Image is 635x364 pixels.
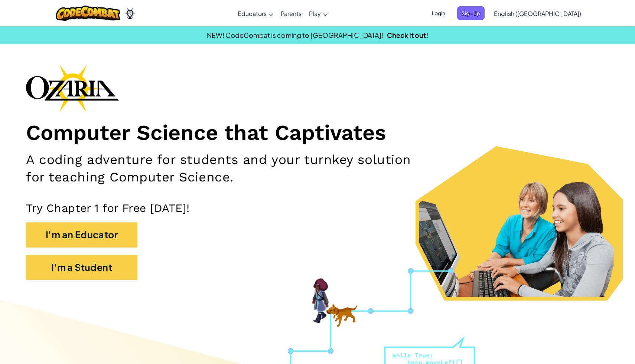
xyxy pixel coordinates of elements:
button: I'm a Student [26,255,137,280]
button: Login [427,6,450,20]
span: NEW! CodeCombat is coming to [GEOGRAPHIC_DATA]! [207,31,383,39]
span: Play [309,10,321,17]
a: English ([GEOGRAPHIC_DATA]) [490,3,585,23]
button: I'm an Educator [26,222,137,247]
button: Sign Up [457,6,485,20]
img: Ozaria branding logo [26,65,119,112]
img: CodeCombat logo [56,6,121,21]
a: Educators [234,3,277,23]
img: Ozaria [124,8,136,19]
h1: Computer Science that Captivates [26,119,609,145]
span: English ([GEOGRAPHIC_DATA]) [494,10,581,17]
a: Parents [277,3,305,23]
a: Check it out! [387,31,429,39]
h2: A coding adventure for students and your turnkey solution for teaching Computer Science. [26,151,417,186]
span: Educators [238,10,267,17]
p: Try Chapter 1 for Free [DATE]! [26,201,609,215]
a: Play [305,3,331,23]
